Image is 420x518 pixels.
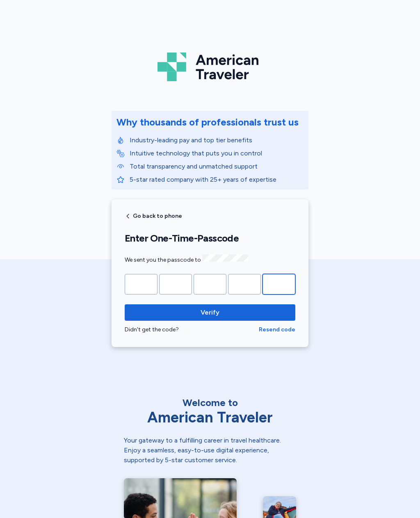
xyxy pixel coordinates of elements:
[130,162,304,171] p: Total transparency and unmatched support
[194,274,226,294] input: Please enter OTP character 3
[133,213,182,219] span: Go back to phone
[125,213,182,219] button: Go back to phone
[259,326,295,334] button: Resend code
[125,256,248,263] span: We sent you the passcode to
[201,308,219,317] span: Verify
[228,274,261,294] input: Please enter OTP character 4
[130,135,304,145] p: Industry-leading pay and top tier benefits
[124,409,296,426] div: American Traveler
[262,274,295,294] input: Please enter OTP character 5
[125,326,259,334] div: Didn't get the code?
[116,116,299,129] div: Why thousands of professionals trust us
[130,175,304,185] p: 5-star rated company with 25+ years of expertise
[159,274,192,294] input: Please enter OTP character 2
[124,396,296,409] div: Welcome to
[157,49,262,84] img: Logo
[125,274,157,294] input: Please enter OTP character 1
[130,148,304,158] p: Intuitive technology that puts you in control
[125,232,295,244] h1: Enter One-Time-Passcode
[124,436,296,465] div: Your gateway to a fulfilling career in travel healthcare. Enjoy a seamless, easy-to-use digital e...
[125,304,295,321] button: Verify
